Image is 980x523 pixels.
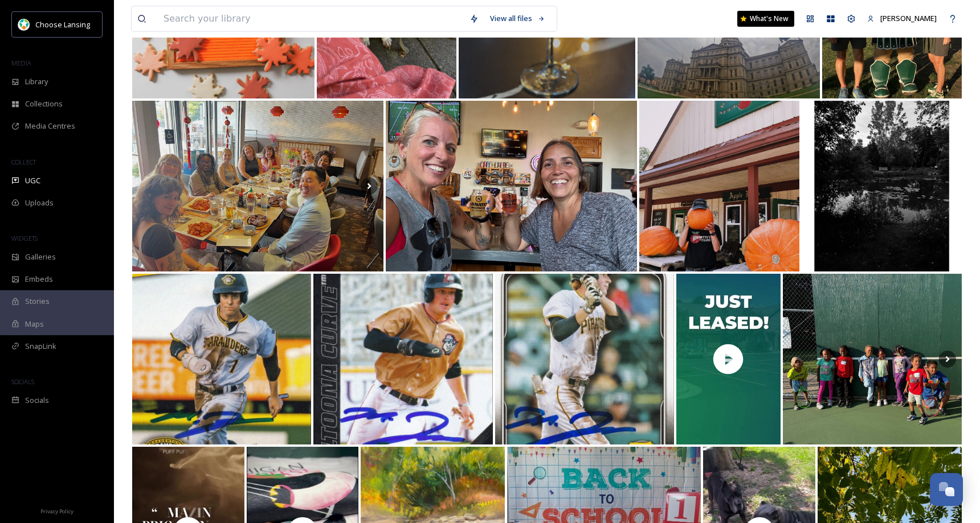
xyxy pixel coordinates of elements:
[25,121,75,131] span: Media Centres
[880,13,937,23] span: [PERSON_NAME]
[313,274,492,444] img: Mitch Jebb Signed 2025 Altoona Curve Card #28 Pittsburgh Pirates #20 Prospect! https://ebay.us/m/...
[25,296,50,307] span: Stories
[737,11,794,27] a: What's New
[35,19,90,30] span: Choose Lansing
[40,504,73,517] a: Privacy Policy
[11,377,34,386] span: SOCIALS
[861,7,942,30] a: [PERSON_NAME]
[18,19,30,30] img: logo.jpeg
[25,274,53,285] span: Embeds
[25,175,40,186] span: UGC
[11,158,36,166] span: COLLECT
[802,101,962,271] img: “Cor cordium, heart of hearts, I've never said anything truer in my life to anyone.” july 2024 #p...
[25,319,44,330] span: Maps
[676,274,781,444] img: thumbnail
[25,252,56,262] span: Galleries
[25,197,54,208] span: Uploads
[386,101,637,271] img: After race fuel 🤪🥰 so glad to finally make it here! #oldnationbrewingco #irunforbeer #m43
[25,341,56,352] span: SnapLink
[484,7,551,30] a: View all files
[495,274,674,444] img: Mitch Jebb Signed 2025 Bowman Prospects Card #BP-41 Pittsburgh Pirates #20 Prospect! https://ebay...
[132,101,383,271] img: 9.20.25 Olivia Gatwood Feature 🏷️ oliviagatwood 🏠 msulibraries 📸 stevie_pipis • #lovelansing #poe...
[25,395,49,406] span: Socials
[11,234,38,242] span: WIDGETS
[783,274,962,444] img: School’s back in session—and so are we! Our After School Program kicked off the year by moving wi...
[25,76,48,87] span: Library
[40,508,73,515] span: Privacy Policy
[132,274,311,444] img: Mitch Jebb Signed 2023 Bradenton Marauders Update Card Pittsburgh Pirates #20 Prospect! https://e...
[930,473,963,506] button: Open Chat
[639,101,799,271] img: We have pumpkins! 🎃
[25,98,63,109] span: Collections
[158,6,464,31] input: Search your library
[11,59,31,67] span: MEDIA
